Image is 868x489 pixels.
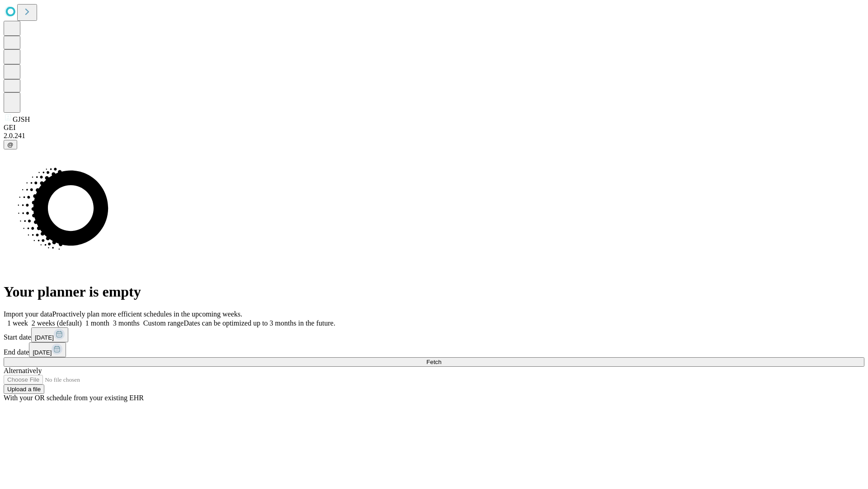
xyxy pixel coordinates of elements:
span: GJSH [13,115,30,123]
button: [DATE] [31,327,68,342]
span: Import your data [4,310,52,318]
span: With your OR schedule from your existing EHR [4,394,144,402]
div: End date [4,342,864,357]
button: Fetch [4,357,864,367]
span: Dates can be optimized up to 3 months in the future. [184,319,335,327]
span: Alternatively [4,367,42,374]
span: Proactively plan more efficient schedules in the upcoming weeks. [52,310,242,318]
span: 1 week [7,319,28,327]
div: GEI [4,124,864,132]
h1: Your planner is empty [4,283,864,300]
span: 3 months [113,319,140,327]
span: @ [7,141,14,148]
span: 1 month [85,319,109,327]
button: [DATE] [29,342,66,357]
span: [DATE] [35,334,54,341]
span: [DATE] [33,349,52,356]
div: 2.0.241 [4,132,864,140]
button: @ [4,140,17,149]
span: Fetch [426,359,441,365]
span: 2 weeks (default) [32,319,82,327]
button: Upload a file [4,384,44,394]
span: Custom range [143,319,184,327]
div: Start date [4,327,864,342]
